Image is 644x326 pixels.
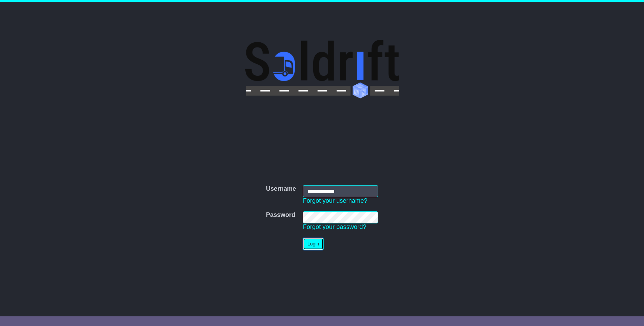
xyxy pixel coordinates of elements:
[266,185,296,193] label: Username
[303,197,367,204] a: Forgot your username?
[245,40,399,98] img: Soldrift Pty Ltd
[303,238,324,250] button: Login
[266,211,295,219] label: Password
[303,223,366,230] a: Forgot your password?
